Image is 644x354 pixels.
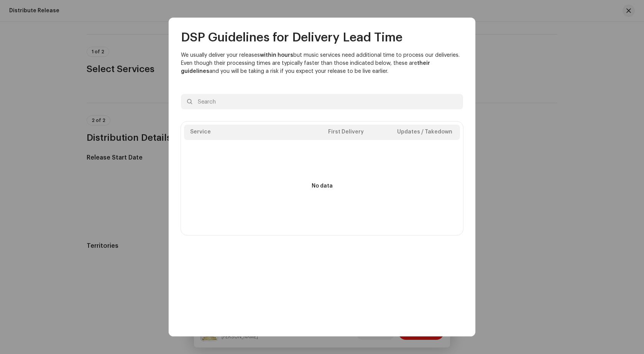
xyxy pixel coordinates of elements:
th: Service [184,125,322,140]
b: within hours [260,53,293,58]
th: Updates / Takedown [391,125,460,140]
input: Search [181,94,463,109]
strong: No data [312,183,333,189]
h2: DSP Guidelines for Delivery Lead Time [181,30,463,45]
p: We usually deliver your releases but music services need additional time to process our deliverie... [181,51,463,76]
th: First Delivery [322,125,391,140]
